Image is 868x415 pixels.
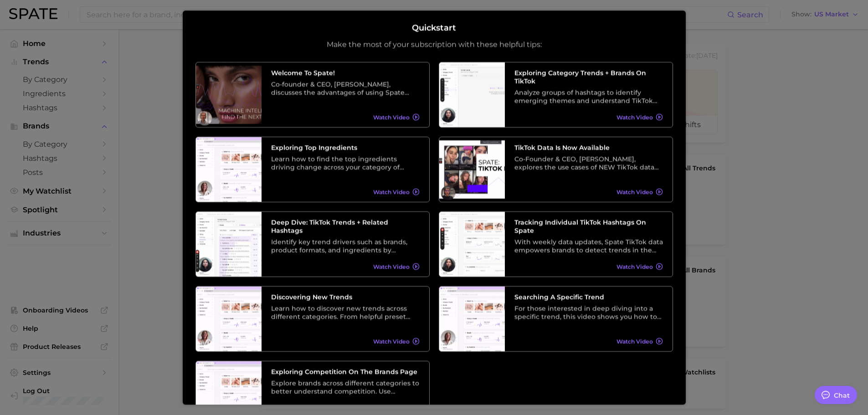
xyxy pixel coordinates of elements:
a: Welcome to Spate!Co-founder & CEO, [PERSON_NAME], discusses the advantages of using Spate data as... [195,62,430,128]
h3: Searching A Specific Trend [514,293,663,301]
h3: Exploring Category Trends + Brands on TikTok [514,69,663,85]
h3: Discovering New Trends [271,293,420,301]
div: Learn how to find the top ingredients driving change across your category of choice. From broad c... [271,155,420,171]
a: Discovering New TrendsLearn how to discover new trends across different categories. From helpful ... [195,286,430,352]
span: Watch Video [373,263,410,270]
a: Exploring Category Trends + Brands on TikTokAnalyze groups of hashtags to identify emerging theme... [439,62,673,128]
span: Watch Video [373,114,410,121]
h3: TikTok data is now available [514,143,663,152]
h3: Welcome to Spate! [271,69,420,77]
div: For those interested in deep diving into a specific trend, this video shows you how to search tre... [514,304,663,321]
span: Watch Video [373,189,410,195]
a: TikTok data is now availableCo-Founder & CEO, [PERSON_NAME], explores the use cases of NEW TikTok... [439,137,673,202]
span: Watch Video [616,263,653,270]
h2: Quickstart [412,23,456,33]
div: With weekly data updates, Spate TikTok data empowers brands to detect trends in the earliest stag... [514,238,663,254]
div: Analyze groups of hashtags to identify emerging themes and understand TikTok trends at a higher l... [514,88,663,105]
div: Co-founder & CEO, [PERSON_NAME], discusses the advantages of using Spate data as well as its vari... [271,80,420,97]
a: Searching A Specific TrendFor those interested in deep diving into a specific trend, this video s... [439,286,673,352]
span: Watch Video [616,189,653,195]
a: Deep Dive: TikTok Trends + Related HashtagsIdentify key trend drivers such as brands, product for... [195,211,430,277]
a: Tracking Individual TikTok Hashtags on SpateWith weekly data updates, Spate TikTok data empowers ... [439,211,673,277]
div: Identify key trend drivers such as brands, product formats, and ingredients by leveraging a categ... [271,238,420,254]
h3: Deep Dive: TikTok Trends + Related Hashtags [271,218,420,235]
span: Watch Video [616,114,653,121]
a: Exploring Top IngredientsLearn how to find the top ingredients driving change across your categor... [195,137,430,202]
p: Make the most of your subscription with these helpful tips: [327,40,542,49]
div: Learn how to discover new trends across different categories. From helpful preset filters to diff... [271,304,420,321]
h3: Exploring Top Ingredients [271,143,420,152]
h3: Tracking Individual TikTok Hashtags on Spate [514,218,663,235]
h3: Exploring Competition on the Brands Page [271,368,420,376]
div: Explore brands across different categories to better understand competition. Use different preset... [271,379,420,395]
div: Co-Founder & CEO, [PERSON_NAME], explores the use cases of NEW TikTok data and its relationship w... [514,155,663,171]
span: Watch Video [616,338,653,345]
span: Watch Video [373,338,410,345]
